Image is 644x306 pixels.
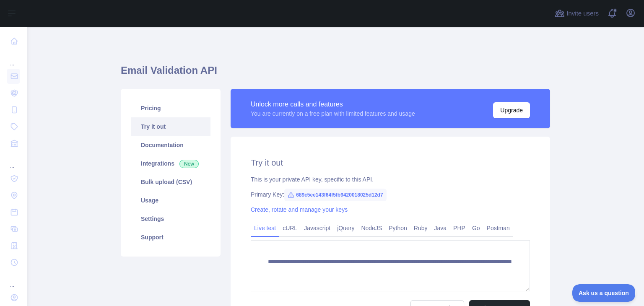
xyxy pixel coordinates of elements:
[431,221,450,235] a: Java
[121,64,550,84] h1: Email Validation API
[450,221,469,235] a: PHP
[493,102,530,118] button: Upgrade
[469,221,483,235] a: Go
[131,191,210,210] a: Usage
[301,221,334,235] a: Javascript
[251,99,415,109] div: Unlock more calls and features
[251,157,530,169] h2: Try it out
[553,7,600,20] button: Invite users
[358,221,385,235] a: NodeJS
[7,153,20,169] div: ...
[7,50,20,67] div: ...
[131,210,210,228] a: Settings
[179,160,199,168] span: New
[7,272,20,288] div: ...
[131,117,210,136] a: Try it out
[385,221,410,235] a: Python
[251,221,279,235] a: Live test
[279,221,301,235] a: cURL
[483,221,513,235] a: Postman
[251,109,415,118] div: You are currently on a free plan with limited features and usage
[334,221,358,235] a: jQuery
[572,284,636,302] iframe: Toggle Customer Support
[131,228,210,246] a: Support
[284,189,387,201] span: 689c5ee143f64f5fb9420018025d12d7
[410,221,431,235] a: Ruby
[131,99,210,117] a: Pricing
[566,9,599,18] span: Invite users
[131,136,210,154] a: Documentation
[251,206,348,213] a: Create, rotate and manage your keys
[251,190,530,199] div: Primary Key:
[251,175,530,184] div: This is your private API key, specific to this API.
[131,173,210,191] a: Bulk upload (CSV)
[131,154,210,173] a: Integrations New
